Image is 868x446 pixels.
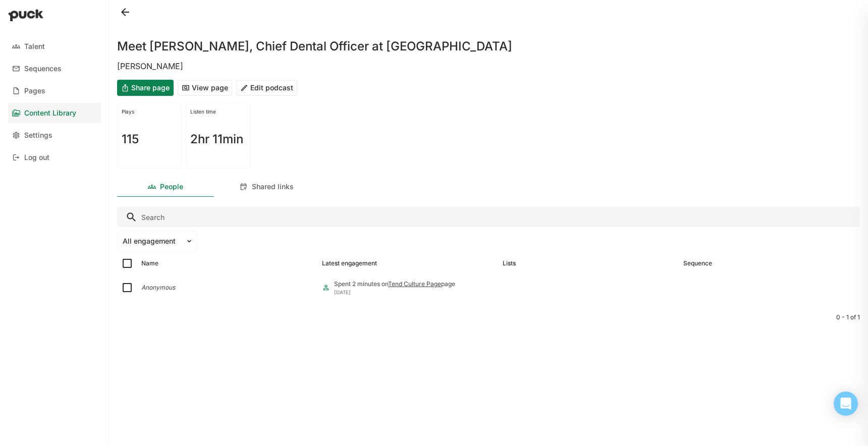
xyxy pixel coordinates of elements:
[141,260,158,267] div: Name
[334,289,455,295] div: [DATE]
[8,125,101,145] a: Settings
[24,42,45,51] div: Talent
[141,284,175,291] i: Anonymous
[122,108,177,115] div: Plays
[117,314,860,321] div: 0 - 1 of 1
[160,183,183,191] div: People
[117,80,174,96] button: Share page
[117,61,860,72] div: [PERSON_NAME]
[683,260,712,267] div: Sequence
[322,260,377,267] div: Latest engagement
[834,392,858,416] div: Open Intercom Messenger
[24,65,62,73] div: Sequences
[122,133,139,145] h1: 115
[503,260,516,267] div: Lists
[117,207,860,227] input: Search
[388,280,441,288] a: Tend Culture Page
[117,40,512,52] h1: Meet [PERSON_NAME], Chief Dental Officer at [GEOGRAPHIC_DATA]
[24,131,52,140] div: Settings
[334,281,455,288] div: Spent 2 minutes on page
[8,36,101,57] a: Talent
[252,183,294,191] div: Shared links
[24,109,76,118] div: Content Library
[190,108,246,115] div: Listen time
[24,87,45,95] div: Pages
[190,133,243,145] h1: 2hr 11min
[178,80,232,96] button: View page
[8,81,101,101] a: Pages
[8,59,101,79] a: Sequences
[236,80,297,96] button: Edit podcast
[8,103,101,123] a: Content Library
[24,153,49,162] div: Log out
